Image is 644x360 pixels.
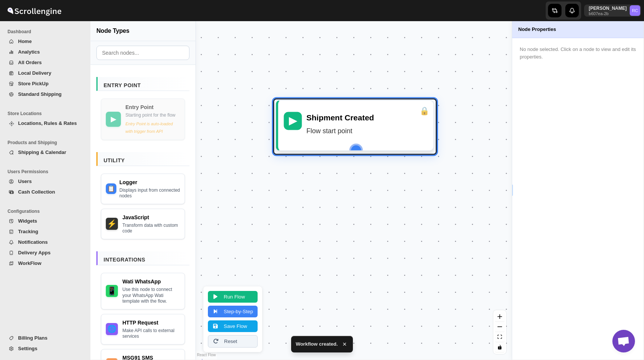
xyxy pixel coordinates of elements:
[18,70,51,76] span: Local Delivery
[5,258,82,269] button: WorkFlow
[632,8,638,13] text: RC
[5,36,82,47] button: Home
[18,218,37,224] span: Widgets
[495,312,505,322] button: zoom in
[106,323,118,335] div: HTTP Request
[5,47,82,57] button: Analytics
[5,57,82,68] button: All Orders
[208,291,258,303] button: Run Flow
[18,38,32,44] span: Home
[630,5,640,16] span: Rahul Chopra
[208,320,258,332] button: Save Flow
[96,152,189,166] div: Utility
[18,149,66,155] span: Shipping & Calendar
[589,11,627,16] p: b607ea-2b
[18,189,55,195] span: Cash Collection
[495,342,505,352] button: toggle interactivity
[18,49,40,55] span: Analytics
[589,5,627,11] p: [PERSON_NAME]
[518,26,556,33] span: Node Properties
[18,81,49,86] span: Store PickUp
[5,176,82,187] button: Users
[96,251,189,265] div: Integrations
[18,60,42,65] span: All Orders
[8,140,85,146] span: Products and Shipping
[106,112,121,127] div: Entry Point
[96,27,130,35] span: Node Types
[495,332,505,342] button: fit view
[5,216,82,226] button: Widgets
[5,147,82,158] button: Shipping & Calendar
[5,333,82,343] button: Billing Plans
[122,214,180,221] div: JavaScript
[8,169,85,175] span: Users Permissions
[125,103,180,111] div: Entry Point
[495,322,505,332] button: zoom out
[106,285,118,297] div: Wati WhatsApp
[122,223,180,234] div: Transform data with custom code
[512,38,644,68] div: No node selected. Click on a node to view and edit its properties.
[18,335,47,341] span: Billing Plans
[96,46,189,60] input: Search nodes...
[307,125,428,137] div: Flow start point
[296,340,338,348] span: Workflow created.
[125,112,180,118] div: Starting point for the flow
[96,77,189,91] div: Entry Point
[208,335,258,348] button: Reset
[18,91,62,97] span: Standard Shipping
[5,118,82,129] button: Locations, Rules & Rates
[5,237,82,248] button: Notifications
[122,319,180,326] div: HTTP Request
[612,330,635,352] div: Open chat
[18,178,32,184] span: Users
[106,183,116,194] div: Logger
[5,226,82,237] button: Tracking
[273,98,437,155] div: ▶Shipment CreatedFlow start point
[122,287,180,305] div: Use this node to connect your WhatsApp Wati template with the flow.
[18,346,37,351] span: Settings
[584,5,641,17] button: User menu
[119,188,180,199] div: Displays input from connected nodes
[18,239,48,245] span: Notifications
[6,1,63,20] img: ScrollEngine
[8,29,85,35] span: Dashboard
[284,112,302,130] div: ▶
[208,306,258,317] button: Step-by-Step
[119,178,180,186] div: Logger
[307,112,428,123] div: Shipment Created
[18,229,38,234] span: Tracking
[18,250,50,255] span: Delivery Apps
[125,120,180,135] div: Entry Point is auto-loaded with trigger from API
[122,328,180,340] div: Make API calls to external services
[18,120,77,126] span: Locations, Rules & Rates
[18,260,41,266] span: WorkFlow
[5,343,82,354] button: Settings
[8,111,85,117] span: Store Locations
[8,208,85,214] span: Configurations
[106,218,118,230] div: JavaScript
[5,187,82,197] button: Cash Collection
[197,353,216,357] a: React Flow attribution
[101,98,185,140] div: Entry Point is auto-loaded with trigger from API
[5,248,82,258] button: Delivery Apps
[122,278,180,285] div: Wati WhatsApp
